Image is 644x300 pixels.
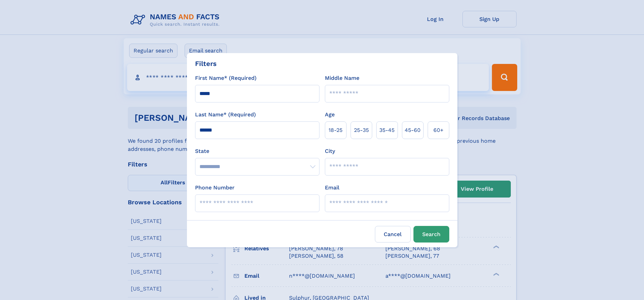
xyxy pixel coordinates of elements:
label: Middle Name [325,74,359,82]
span: 25‑35 [354,126,369,134]
span: 60+ [433,126,444,134]
button: Search [413,226,449,243]
span: 18‑25 [329,126,342,134]
span: 35‑45 [379,126,395,134]
label: Email [325,184,339,192]
label: First Name* (Required) [195,74,257,82]
label: City [325,147,335,155]
div: Filters [195,59,217,69]
label: Age [325,111,335,119]
label: Last Name* (Required) [195,111,256,119]
label: State [195,147,319,155]
label: Phone Number [195,184,235,192]
label: Cancel [375,226,411,243]
span: 45‑60 [405,126,421,134]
